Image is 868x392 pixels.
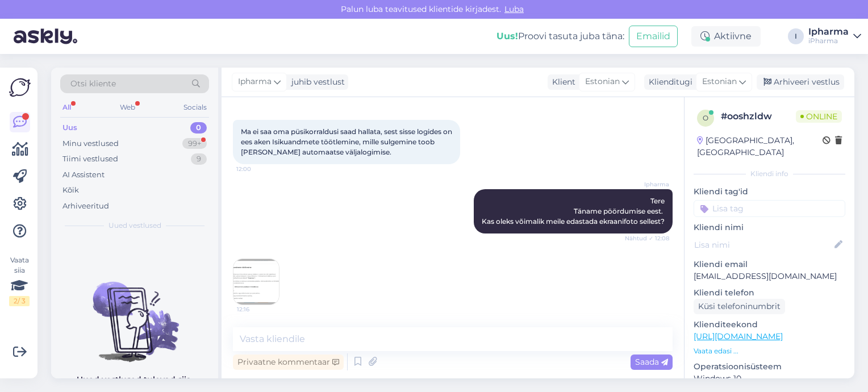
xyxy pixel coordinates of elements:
[62,185,79,196] div: Kõik
[703,114,708,122] span: o
[51,261,218,364] img: No chats
[808,36,849,45] div: iPharma
[118,100,137,115] div: Web
[694,287,845,299] p: Kliendi telefon
[9,77,31,98] img: Askly Logo
[62,153,118,165] div: Tiimi vestlused
[548,76,575,88] div: Klient
[697,135,823,159] div: [GEOGRAPHIC_DATA], [GEOGRAPHIC_DATA]
[62,138,119,149] div: Minu vestlused
[694,222,845,233] p: Kliendi nimi
[77,374,193,386] p: Uued vestlused tulevad siia.
[62,201,109,212] div: Arhiveeritud
[501,4,527,14] span: Luba
[625,234,669,243] span: Nähtud ✓ 12:08
[237,305,279,314] span: 12:16
[629,26,678,47] button: Emailid
[62,122,77,134] div: Uus
[694,239,832,251] input: Lisa nimi
[694,169,845,179] div: Kliendi info
[233,259,279,305] img: Attachment
[694,258,845,270] p: Kliendi email
[181,100,209,115] div: Socials
[190,122,207,134] div: 0
[635,357,668,367] span: Saada
[238,76,272,88] span: Ipharma
[70,78,116,90] span: Otsi kliente
[808,27,861,45] a: IpharmaiPharma
[694,319,845,331] p: Klienditeekond
[694,186,845,198] p: Kliendi tag'id
[694,299,785,314] div: Küsi telefoninumbrit
[808,27,849,36] div: Ipharma
[287,76,345,88] div: juhib vestlust
[60,100,73,115] div: All
[496,31,518,41] b: Uus!
[62,169,105,181] div: AI Assistent
[233,355,344,370] div: Privaatne kommentaar
[694,373,845,385] p: Windows 10
[702,76,737,88] span: Estonian
[694,270,845,282] p: [EMAIL_ADDRESS][DOMAIN_NAME]
[182,138,207,149] div: 99+
[694,346,845,356] p: Vaata edasi ...
[694,331,783,341] a: [URL][DOMAIN_NAME]
[236,165,279,173] span: 12:00
[691,26,761,47] div: Aktiivne
[721,110,796,123] div: # ooshzldw
[694,200,845,217] input: Lisa tag
[241,127,454,156] span: Ma ei saa oma püsikorraldusi saad hallata, sest sisse logides on ees aken Isikuandmete töötlemine...
[644,76,692,88] div: Klienditugi
[796,110,842,123] span: Online
[108,220,161,231] span: Uued vestlused
[694,361,845,373] p: Operatsioonisüsteem
[788,28,804,44] div: I
[757,74,844,90] div: Arhiveeri vestlus
[496,30,624,43] div: Proovi tasuta juba täna:
[627,180,669,189] span: Ipharma
[9,296,30,306] div: 2 / 3
[9,255,30,306] div: Vaata siia
[191,153,207,165] div: 9
[585,76,620,88] span: Estonian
